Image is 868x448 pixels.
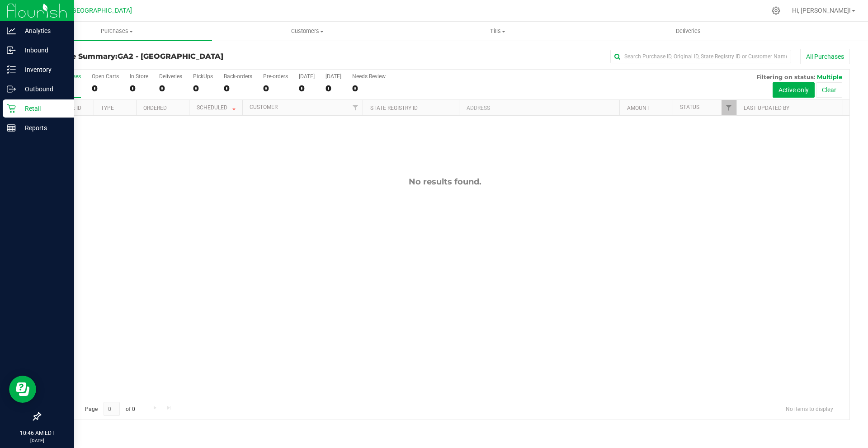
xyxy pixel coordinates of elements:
[402,22,593,41] a: Tills
[9,376,36,403] iframe: Resource center
[52,7,132,14] span: GA2 - [GEOGRAPHIC_DATA]
[816,82,842,98] button: Clear
[403,27,592,35] span: Tills
[92,73,119,80] div: Open Carts
[664,27,713,35] span: Deliveries
[7,104,16,113] inline-svg: Retail
[299,73,315,80] div: [DATE]
[459,100,619,116] th: Address
[159,73,182,80] div: Deliveries
[77,402,142,416] span: Page of 0
[212,27,402,35] span: Customers
[299,83,315,94] div: 0
[16,64,70,75] p: Inventory
[16,103,70,114] p: Retail
[800,49,850,64] button: All Purchases
[118,52,223,61] span: GA2 - [GEOGRAPHIC_DATA]
[130,83,148,94] div: 0
[7,65,16,74] inline-svg: Inventory
[92,83,119,94] div: 0
[159,83,182,94] div: 0
[352,83,386,94] div: 0
[22,22,212,41] a: Purchases
[193,83,213,94] div: 0
[40,177,849,187] div: No results found.
[212,22,402,41] a: Customers
[370,105,418,111] a: State Registry ID
[744,105,789,111] a: Last Updated By
[325,73,341,80] div: [DATE]
[130,73,148,80] div: In Store
[722,100,736,115] a: Filter
[16,25,70,36] p: Analytics
[7,123,16,132] inline-svg: Reports
[325,83,341,94] div: 0
[16,84,70,94] p: Outbound
[224,73,252,80] div: Back-orders
[263,73,288,80] div: Pre-orders
[773,82,815,98] button: Active only
[627,105,650,111] a: Amount
[593,22,783,41] a: Deliveries
[250,104,278,110] a: Customer
[101,105,114,111] a: Type
[193,73,213,80] div: PickUps
[7,46,16,55] inline-svg: Inbound
[16,45,70,56] p: Inbound
[40,52,310,61] h3: Purchase Summary:
[197,104,238,111] a: Scheduled
[778,402,840,415] span: No items to display
[16,123,70,133] p: Reports
[7,26,16,35] inline-svg: Analytics
[348,100,363,115] a: Filter
[792,7,851,14] span: Hi, [PERSON_NAME]!
[610,50,791,63] input: Search Purchase ID, Original ID, State Registry ID or Customer Name...
[7,85,16,94] inline-svg: Outbound
[4,437,70,444] p: [DATE]
[770,6,782,15] div: Manage settings
[263,83,288,94] div: 0
[817,73,842,80] span: Multiple
[756,73,815,80] span: Filtering on status:
[352,73,386,80] div: Needs Review
[680,104,699,110] a: Status
[224,83,252,94] div: 0
[4,429,70,437] p: 10:46 AM EDT
[143,105,167,111] a: Ordered
[22,27,212,35] span: Purchases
